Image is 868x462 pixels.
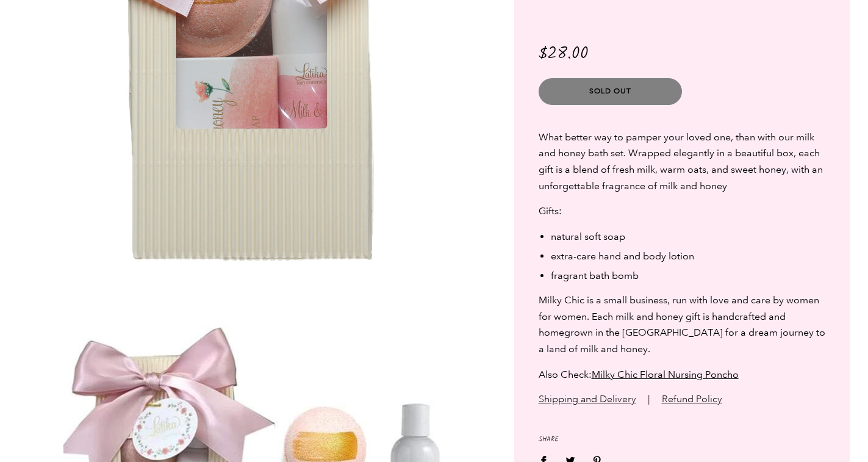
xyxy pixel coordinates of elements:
[551,270,639,281] span: fragrant bath bomb
[539,435,825,444] div: Share
[551,231,625,242] span: natural soft soap
[589,87,631,96] span: Sold Out
[539,294,825,355] span: Milky Chic is a small business, run with love and care by women for women. Each milk and honey gi...
[539,393,636,405] a: Shipping and Delivery
[539,205,562,217] span: Gifts:
[648,393,650,405] span: |
[539,131,823,192] span: What better way to pamper your loved one, than with our milk and honey bath set. Wrapped elegantl...
[662,393,722,405] a: Refund Policy
[592,369,739,380] a: Milky Chic Floral Nursing Poncho
[539,78,682,105] button: Sold Out
[539,369,739,380] span: Also Check:
[551,250,694,262] span: extra-care hand and body lotion
[539,40,589,68] span: $28.00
